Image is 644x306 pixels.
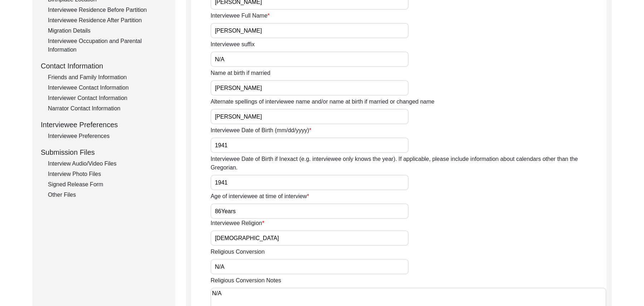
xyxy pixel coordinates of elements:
[211,69,270,77] label: Name at birth if married
[48,94,167,102] div: Interviewer Contact Information
[41,119,167,130] div: Interviewee Preferences
[48,191,167,199] div: Other Files
[211,126,311,135] label: Interviewee Date of Birth (mm/dd/yyyy)
[211,192,309,201] label: Age of interviewee at time of interview
[48,16,167,25] div: Interviewee Residence After Partition
[211,97,434,106] label: Alternate spellings of interviewee name and/or name at birth if married or changed name
[41,147,167,158] div: Submission Files
[211,248,265,256] label: Religious Conversion
[41,61,167,71] div: Contact Information
[48,159,167,168] div: Interview Audio/Video Files
[48,104,167,113] div: Narrator Contact Information
[211,219,264,228] label: Interviewee Religion
[48,83,167,92] div: Interviewee Contact Information
[48,73,167,82] div: Friends and Family Information
[211,155,606,172] label: Interviewee Date of Birth if Inexact (e.g. interviewee only knows the year). If applicable, pleas...
[48,132,167,140] div: Interviewee Preferences
[211,11,270,20] label: Interviewee Full Name
[211,40,255,49] label: Interviewee suffix
[48,37,167,54] div: Interviewee Occupation and Parental Information
[48,170,167,178] div: Interview Photo Files
[211,276,281,285] label: Religious Conversion Notes
[48,6,167,14] div: Interviewee Residence Before Partition
[48,27,167,35] div: Migration Details
[48,180,167,189] div: Signed Release Form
